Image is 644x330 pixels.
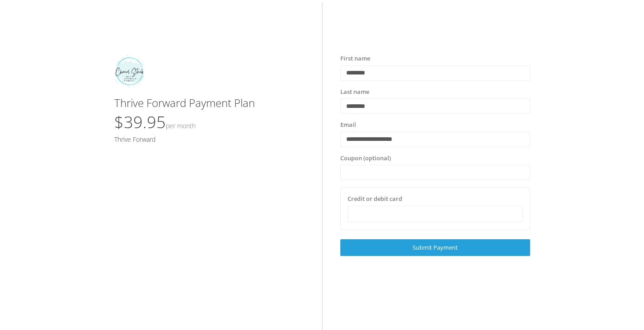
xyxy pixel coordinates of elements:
span: Submit Payment [413,243,458,251]
h5: Thrive Forward [114,136,304,143]
label: Coupon (optional) [340,154,391,163]
label: Email [340,121,356,130]
label: Last name [340,88,369,97]
label: First name [340,54,370,63]
span: $39.95 [114,111,196,133]
a: Submit Payment [340,239,530,256]
small: Per Month [166,121,196,130]
label: Credit or debit card [348,195,402,204]
img: csl.jpg [114,54,146,88]
h3: Thrive Forward Payment Plan [114,97,304,109]
iframe: Secure card payment input frame [353,210,517,218]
